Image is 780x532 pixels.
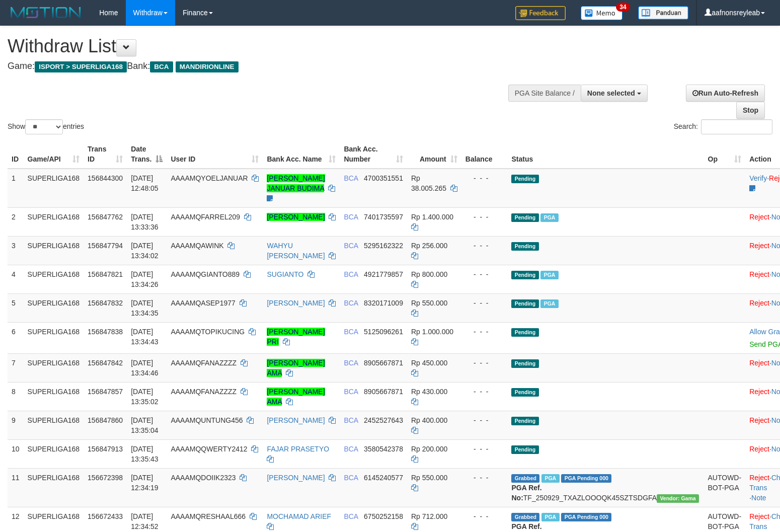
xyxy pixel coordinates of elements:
a: [PERSON_NAME] JANUAR BUDIMA [267,174,325,192]
a: [PERSON_NAME] [267,213,325,221]
span: Pending [511,271,538,279]
td: TF_250929_TXAZLOOOQK45SZTSDGFA [507,468,704,507]
span: Marked by aafsoycanthlai [540,299,558,308]
span: AAAAMQUNTUNG456 [171,416,243,424]
span: Pending [511,175,538,183]
a: Reject [749,242,769,250]
span: 156847857 [88,388,123,396]
span: Copy 2452527643 to clipboard [364,416,403,424]
span: AAAAMQDOIIK2323 [171,474,236,482]
select: Showentries [25,119,63,134]
div: - - - [465,444,504,454]
a: SUGIANTO [267,270,303,278]
span: 156847794 [88,242,123,250]
th: Game/API: activate to sort column ascending [24,140,84,169]
a: Reject [749,388,769,396]
a: Note [751,494,766,502]
th: User ID: activate to sort column ascending [167,140,263,169]
a: MOCHAMAD ARIEF [267,512,331,520]
div: - - - [465,173,504,183]
td: 10 [8,439,24,468]
td: SUPERLIGA168 [24,293,84,322]
span: [DATE] 13:34:26 [131,270,159,288]
span: BCA [344,213,358,221]
span: Pending [511,388,538,397]
a: Stop [736,102,765,119]
span: Rp 430.000 [411,388,447,396]
th: Amount: activate to sort column ascending [407,140,461,169]
span: Marked by aafsoycanthlai [540,271,558,279]
td: 6 [8,322,24,353]
span: AAAAMQQWERTY2412 [171,445,247,453]
b: PGA Ref. No: [511,484,541,502]
th: Bank Acc. Number: activate to sort column ascending [340,140,407,169]
span: Copy 4921779857 to clipboard [364,270,403,278]
span: Rp 1.000.000 [411,328,453,336]
span: 34 [616,3,630,12]
a: [PERSON_NAME] [267,416,325,424]
a: FAJAR PRASETYO [267,445,329,453]
span: Pending [511,445,538,454]
img: panduan.png [638,6,688,20]
span: [DATE] 12:48:05 [131,174,159,192]
div: - - - [465,358,504,368]
span: Copy 7401735597 to clipboard [364,213,403,221]
span: [DATE] 12:34:19 [131,474,159,492]
a: Verify [749,174,767,182]
a: WAHYU [PERSON_NAME] [267,242,325,260]
span: Marked by aafsoycanthlai [541,513,559,521]
span: Copy 8905667871 to clipboard [364,359,403,367]
th: Balance [461,140,508,169]
span: [DATE] 13:35:43 [131,445,159,463]
td: SUPERLIGA168 [24,382,84,411]
span: 156847860 [88,416,123,424]
span: BCA [150,61,173,72]
a: Reject [749,270,769,278]
span: Pending [511,242,538,251]
td: SUPERLIGA168 [24,265,84,293]
img: Button%20Memo.svg [581,6,623,20]
div: PGA Site Balance / [508,85,581,102]
span: 156847913 [88,445,123,453]
span: Pending [511,328,538,337]
span: [DATE] 12:34:52 [131,512,159,530]
span: Copy 6145240577 to clipboard [364,474,403,482]
td: 9 [8,411,24,439]
span: Copy 5125096261 to clipboard [364,328,403,336]
span: Copy 8320171009 to clipboard [364,299,403,307]
span: AAAAMQAWINK [171,242,223,250]
button: None selected [581,85,648,102]
span: 156847821 [88,270,123,278]
td: 7 [8,353,24,382]
a: Reject [749,359,769,367]
span: Pending [511,299,538,308]
span: AAAAMQYOELJANUAR [171,174,248,182]
th: Bank Acc. Name: activate to sort column ascending [263,140,340,169]
div: - - - [465,269,504,279]
span: BCA [344,474,358,482]
span: Rp 38.005.265 [411,174,446,192]
span: AAAAMQGIANTO889 [171,270,240,278]
span: BCA [344,299,358,307]
span: PGA Pending [561,474,611,483]
label: Show entries [8,119,84,134]
span: Rp 800.000 [411,270,447,278]
span: 156672398 [88,474,123,482]
a: Reject [749,474,769,482]
span: [DATE] 13:35:04 [131,416,159,434]
td: SUPERLIGA168 [24,169,84,208]
td: 3 [8,236,24,265]
a: [PERSON_NAME] PRI [267,328,325,346]
div: - - - [465,511,504,521]
span: BCA [344,174,358,182]
span: BCA [344,445,358,453]
label: Search: [674,119,772,134]
td: 11 [8,468,24,507]
span: Grabbed [511,474,539,483]
h4: Game: Bank: [8,61,510,71]
span: 156847842 [88,359,123,367]
span: 156844300 [88,174,123,182]
div: - - - [465,241,504,251]
td: 2 [8,207,24,236]
span: Marked by aafsoycanthlai [540,213,558,222]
